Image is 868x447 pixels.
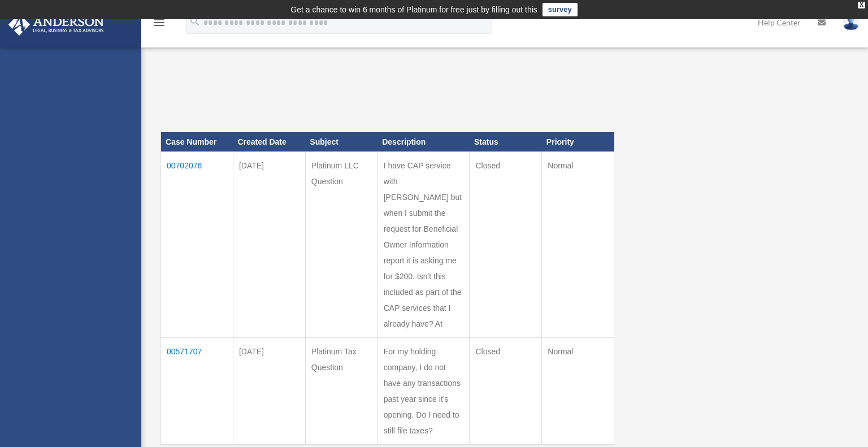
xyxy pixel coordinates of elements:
td: 00702076 [161,151,233,337]
a: survey [542,3,578,16]
th: Subject [305,132,377,151]
td: I have CAP service with [PERSON_NAME] but when I submit the request for Beneficial Owner Informat... [377,151,470,337]
th: Priority [542,132,614,151]
th: Created Date [233,132,305,151]
div: Get a chance to win 6 months of Platinum for free just by filling out this [290,3,537,16]
td: Closed [470,337,542,445]
img: Anderson Advisors Platinum Portal [5,14,107,36]
i: menu [153,16,166,29]
th: Description [377,132,470,151]
td: [DATE] [233,337,305,445]
img: User Pic [843,14,860,31]
div: close [858,2,865,8]
th: Status [470,132,542,151]
td: [DATE] [233,151,305,337]
a: menu [153,20,166,29]
th: Case Number [161,132,233,151]
td: Normal [542,151,614,337]
td: Normal [542,337,614,445]
i: search [189,15,201,28]
td: Platinum Tax Question [305,337,377,445]
td: Platinum LLC Question [305,151,377,337]
td: 00571707 [161,337,233,445]
td: Closed [470,151,542,337]
td: For my holding company, I do not have any transactions past year since it’s opening. Do I need to... [377,337,470,445]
